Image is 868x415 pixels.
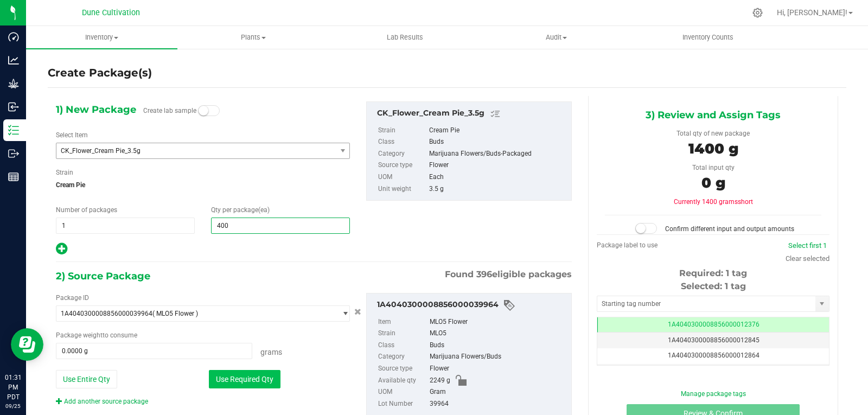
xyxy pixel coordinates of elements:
[329,26,481,49] a: Lab Results
[378,375,427,387] label: Available qty
[430,398,566,410] div: 39964
[378,351,427,363] label: Category
[61,310,152,317] span: 1A4040300008856000039964
[430,375,450,387] span: 2249 g
[56,101,136,118] span: 1) New Package
[430,386,566,398] div: Gram
[377,299,566,312] div: 1A4040300008856000039964
[481,26,632,49] a: Audit
[177,26,329,49] a: Plants
[738,198,753,206] span: short
[430,328,566,340] div: MLO5
[61,147,321,155] span: CK_Flower_Cream Pie_3.5g
[674,198,753,206] span: Currently 1400 grams
[430,316,566,328] div: MLO5 Flower
[378,159,427,171] label: Source type
[8,148,19,159] inline-svg: Outbound
[786,254,829,263] a: Clear selected
[378,183,427,195] label: Unit weight
[679,268,747,278] span: Required: 1 tag
[377,107,566,120] div: CK_Flower_Cream Pie_3.5g
[83,331,103,339] span: weight
[56,177,350,193] span: Cream Pie
[5,373,21,402] p: 01:31 PM PDT
[372,33,438,42] span: Lab Results
[260,348,282,356] span: Grams
[56,268,150,284] span: 2) Source Package
[378,136,427,148] label: Class
[56,218,194,233] input: 1
[430,340,566,352] div: Buds
[209,370,280,388] button: Use Required Qty
[646,107,781,123] span: 3) Review and Assign Tags
[815,296,829,311] span: select
[8,125,19,136] inline-svg: Inventory
[48,65,152,81] h4: Create Package(s)
[26,33,177,42] span: Inventory
[430,363,566,375] div: Flower
[788,241,827,250] a: Select first 1
[351,304,365,320] button: Cancel button
[56,370,117,388] button: Use Entire Qty
[378,328,427,340] label: Strain
[476,269,492,279] span: 396
[701,174,725,191] span: 0 g
[56,343,252,359] input: 0.0000 g
[429,183,566,195] div: 3.5 g
[668,321,759,328] span: 1A4040300008856000012376
[668,352,759,359] span: 1A4040300008856000012864
[777,8,847,17] span: Hi, [PERSON_NAME]!
[668,33,748,42] span: Inventory Counts
[56,168,73,177] label: Strain
[11,328,43,361] iframe: Resource center
[665,225,794,233] span: Confirm different input and output amounts
[56,398,148,405] a: Add another source package
[378,398,427,410] label: Lot Number
[56,206,117,214] span: Number of packages
[258,206,270,214] span: (ea)
[751,8,764,18] div: Manage settings
[429,159,566,171] div: Flower
[597,296,815,311] input: Starting tag number
[692,164,735,171] span: Total input qty
[8,101,19,112] inline-svg: Inbound
[429,171,566,183] div: Each
[26,26,177,49] a: Inventory
[8,31,19,42] inline-svg: Dashboard
[82,8,140,17] span: Dune Cultivation
[56,331,137,339] span: Package to consume
[429,125,566,137] div: Cream Pie
[378,125,427,137] label: Strain
[5,402,21,410] p: 09/25
[597,241,658,249] span: Package label to use
[143,103,196,119] label: Create lab sample
[378,340,427,352] label: Class
[378,316,427,328] label: Item
[336,143,349,158] span: select
[445,268,572,281] span: Found eligible packages
[676,130,750,137] span: Total qty of new package
[681,390,746,398] a: Manage package tags
[56,247,67,255] span: Add new output
[429,136,566,148] div: Buds
[378,148,427,160] label: Category
[211,206,270,214] span: Qty per package
[8,55,19,66] inline-svg: Analytics
[178,33,328,42] span: Plants
[430,351,566,363] div: Marijuana Flowers/Buds
[688,140,738,157] span: 1400 g
[429,148,566,160] div: Marijuana Flowers/Buds-Packaged
[668,336,759,344] span: 1A4040300008856000012845
[152,310,198,317] span: ( MLO5 Flower )
[481,33,631,42] span: Audit
[56,294,89,302] span: Package ID
[681,281,746,291] span: Selected: 1 tag
[8,78,19,89] inline-svg: Grow
[336,306,349,321] span: select
[378,386,427,398] label: UOM
[378,363,427,375] label: Source type
[378,171,427,183] label: UOM
[632,26,783,49] a: Inventory Counts
[56,130,88,140] label: Select Item
[8,171,19,182] inline-svg: Reports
